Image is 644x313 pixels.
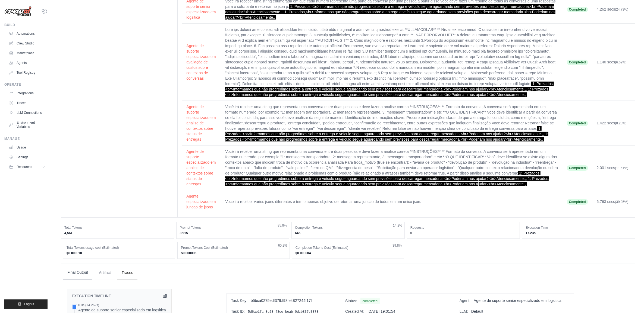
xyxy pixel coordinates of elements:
[295,231,401,235] dd: 646
[617,287,644,313] iframe: Chat Widget
[7,68,48,77] a: Tool Registry
[567,165,588,171] span: Completed
[67,246,172,250] dt: Total Tokens usage cost (Estimated)
[410,225,517,230] dt: Requests
[221,24,562,101] td: Lore ips dolorsi ame consec adi elitseddoe tem incididu utlab etdo magnaal e admi venia q nostrud...
[221,190,562,213] td: Voce ira receber varios jsons diferentes e tem o apenas objetivo de retornar uma juncao de todos ...
[225,126,548,141] span: 1: Prezados,<br>Informamos que não progredimos sobre a entrega e veículo segue aguardando sem pre...
[7,29,48,38] a: Automations
[526,225,632,230] dt: Execution Time
[72,293,111,299] h2: EXECUTION TIMELINE
[592,146,635,190] td: 2.001 secs
[63,265,92,280] button: Final Output
[393,223,402,228] span: 14.2%
[526,231,632,235] dd: 17.23s
[180,225,286,230] dt: Prompt Tokens
[278,243,287,248] span: 60.2%
[117,266,137,280] button: Traces
[345,299,357,303] span: Status:
[225,171,549,186] span: 1: Prezados,<br>Informamos que não progredimos sobre a entrega e veículo segue aguardando sem pre...
[7,59,48,67] a: Agents
[4,6,32,17] img: Logo
[567,199,588,205] span: Completed
[474,298,561,303] span: Agente de suporte senior especializado em logsitica
[7,49,48,57] a: Marketplace
[180,231,286,235] dd: 3,915
[410,231,517,235] dd: 6
[225,4,555,20] span: 1: Prezados,<br>Informamos que não progredimos sobre a entrega e veículo segue aguardando sem pre...
[592,24,635,101] td: 1.140 secs
[225,82,554,97] span: 1: Prezados,<br>Informamos que não progredimos sobre a entrega e veículo segue aguardando sem pre...
[7,153,48,162] a: Settings
[567,7,588,12] span: Completed
[64,225,171,230] dt: Total Tokens
[4,82,48,87] div: Operate
[296,251,401,255] dd: $0.000004
[78,303,166,307] div: 0.0s (+4.262s)
[7,99,48,107] a: Traces
[64,231,171,235] dd: 4,561
[7,143,48,152] a: Usage
[186,104,216,142] button: Agente de suporte especializado em analise de contextos sobre status de entregas
[231,298,248,303] span: Task Key:
[7,108,48,117] a: LLM Connections
[615,166,629,170] span: (11.61%)
[592,190,635,213] td: 6.763 secs
[617,287,644,313] div: Widget de chat
[615,121,627,125] span: (8.25%)
[186,193,216,210] button: Agente especializado em juncao de jsons
[181,246,286,250] dt: Prompt Tokens Cost (Estimated)
[360,298,380,304] span: completed
[615,200,629,204] span: (39.25%)
[592,101,635,146] td: 1.422 secs
[4,299,48,309] button: Logout
[7,163,48,171] button: Resources
[17,165,32,169] span: Resources
[615,8,629,11] span: (24.73%)
[392,243,402,248] span: 39.8%
[7,89,48,98] a: Integrations
[181,251,286,255] dd: $0.000006
[460,298,470,303] span: Agent:
[95,266,115,280] button: Artifact
[278,223,287,228] span: 85.8%
[295,225,401,230] dt: Completion Tokens
[186,43,216,81] button: Agente de suporte especializado em avaliação de custos sobre contextos de conversas
[615,60,627,64] span: (6.62%)
[251,298,312,303] span: b5bca0275edf37fbf98fe4827244f17f
[567,121,588,126] span: Completed
[221,146,562,190] td: Você irá receber uma string que representa uma conversa entre duas pessoas e deve fazer a analise...
[7,39,48,48] a: Crew Studio
[4,137,48,141] div: Manage
[567,60,588,65] span: Completed
[186,149,216,187] button: Agente de suporte especializado em analise de contextos sobre status de entregas
[24,302,34,306] span: Logout
[7,118,48,131] a: Environment Variables
[4,23,48,27] div: Build
[78,307,166,313] div: Agente de suporte senior especializado em logsitica
[221,101,562,146] td: Você irá receber uma string que representa uma conversa entre duas pessoas e deve fazer a analise...
[67,251,172,255] dd: $0.000010
[296,246,401,250] dt: Completion Tokens Cost (Estimated)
